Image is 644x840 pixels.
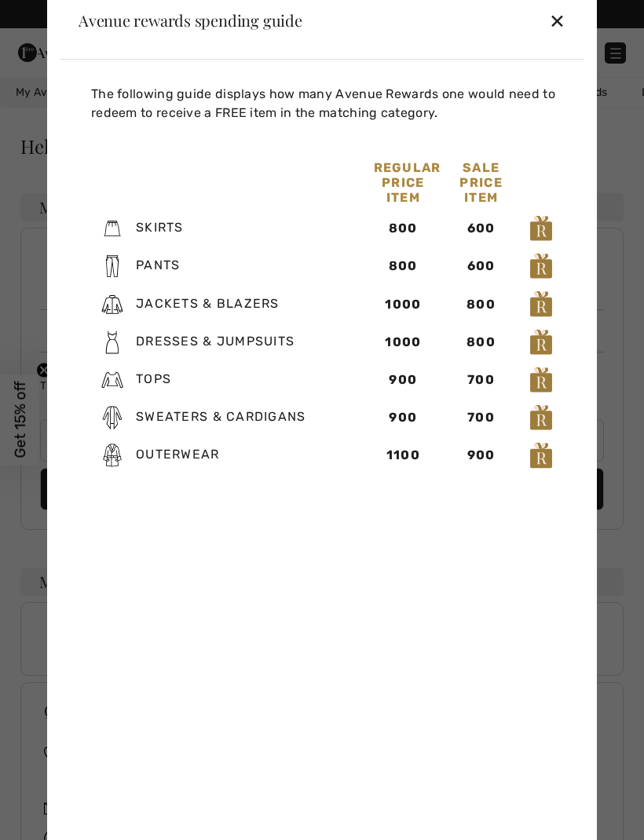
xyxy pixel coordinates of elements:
[374,333,433,352] div: 1000
[529,366,553,394] img: loyalty_logo_r.svg
[374,408,433,427] div: 900
[136,409,306,424] span: Sweaters & Cardigans
[452,446,510,465] div: 900
[452,257,510,276] div: 600
[452,295,510,314] div: 800
[136,220,184,235] span: Skirts
[529,252,553,280] img: loyalty_logo_r.svg
[374,219,433,238] div: 800
[136,371,171,386] span: Tops
[374,257,433,276] div: 800
[529,290,553,318] img: loyalty_logo_r.svg
[452,219,510,238] div: 600
[374,371,433,389] div: 900
[136,257,180,272] span: Pants
[442,160,520,205] div: Sale Price Item
[136,447,220,462] span: Outerwear
[549,4,565,37] div: ✕
[79,13,302,28] div: Avenue rewards spending guide
[452,408,510,427] div: 700
[136,296,280,311] span: Jackets & Blazers
[91,85,559,122] p: The following guide displays how many Avenue Rewards one would need to redeem to receive a FREE i...
[529,404,553,432] img: loyalty_logo_r.svg
[374,446,433,465] div: 1100
[452,371,510,389] div: 700
[529,328,553,356] img: loyalty_logo_r.svg
[374,295,433,314] div: 1000
[364,160,442,205] div: Regular Price Item
[136,334,295,349] span: Dresses & Jumpsuits
[529,441,553,469] img: loyalty_logo_r.svg
[529,214,553,243] img: loyalty_logo_r.svg
[452,333,510,352] div: 800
